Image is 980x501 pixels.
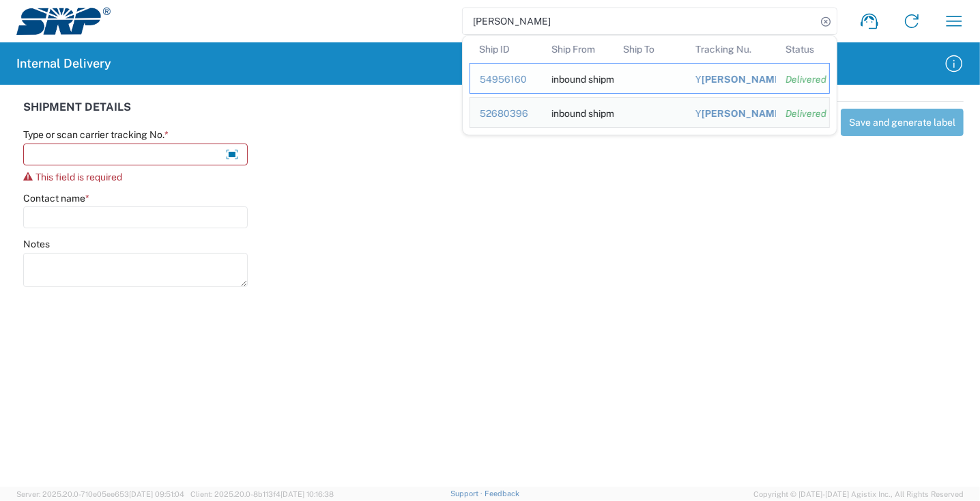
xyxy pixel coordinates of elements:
[16,490,184,498] span: Server: 2025.20.0-710e05ee653
[551,98,605,127] div: inbound shipment
[485,489,519,498] a: Feedback
[695,73,766,85] div: Y TORI GALBREATH 031225
[686,36,776,63] th: Tracking Nu.
[470,36,837,135] table: Search Results
[35,172,122,182] span: This field is required
[702,108,784,119] span: [PERSON_NAME]
[753,488,964,500] span: Copyright © [DATE]-[DATE] Agistix Inc., All Rights Reserved
[23,101,487,128] div: SHIPMENT DETAILS
[551,64,605,93] div: inbound shipment
[23,192,89,204] label: Contact name
[786,107,820,120] div: Delivered
[776,36,830,63] th: Status
[470,36,542,63] th: Ship ID
[280,490,334,498] span: [DATE] 10:16:38
[450,489,485,498] a: Support
[129,490,184,498] span: [DATE] 09:51:04
[463,8,816,34] input: Shipment, tracking or reference number
[16,55,111,72] h2: Internal Delivery
[786,73,820,85] div: Delivered
[23,128,169,141] label: Type or scan carrier tracking No.
[23,238,50,250] label: Notes
[190,490,334,498] span: Client: 2025.20.0-8b113f4
[480,73,532,85] div: 54956160
[702,74,784,85] span: [PERSON_NAME]
[16,8,111,35] img: srp
[695,107,766,120] div: Y TORI GALBREATH 080124
[542,36,614,63] th: Ship From
[614,36,686,63] th: Ship To
[480,107,532,120] div: 52680396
